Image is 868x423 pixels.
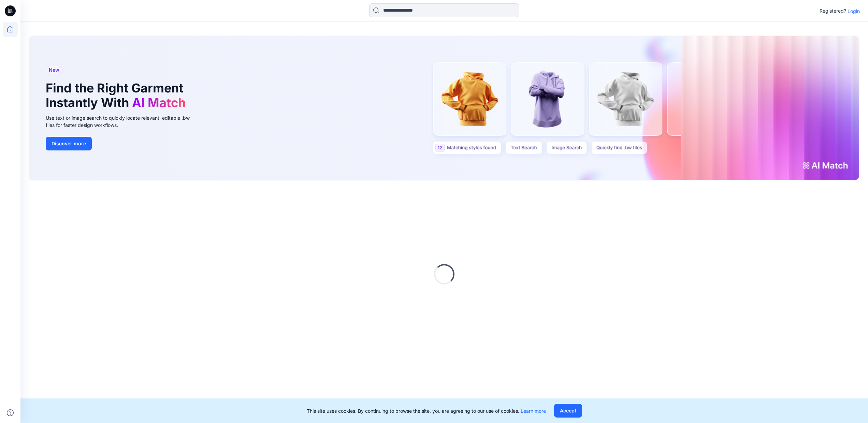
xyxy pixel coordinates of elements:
[554,404,582,418] button: Accept
[521,408,546,414] a: Learn more
[848,8,860,15] p: Login
[46,81,189,110] h1: Find the Right Garment Instantly With
[49,66,59,74] span: New
[307,407,546,414] p: This site uses cookies. By continuing to browse the site, you are agreeing to our use of cookies.
[820,7,846,15] p: Registered?
[132,95,186,110] span: AI Match
[46,114,199,129] div: Use text or image search to quickly locate relevant, editable .bw files for faster design workflows.
[46,137,92,150] button: Discover more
